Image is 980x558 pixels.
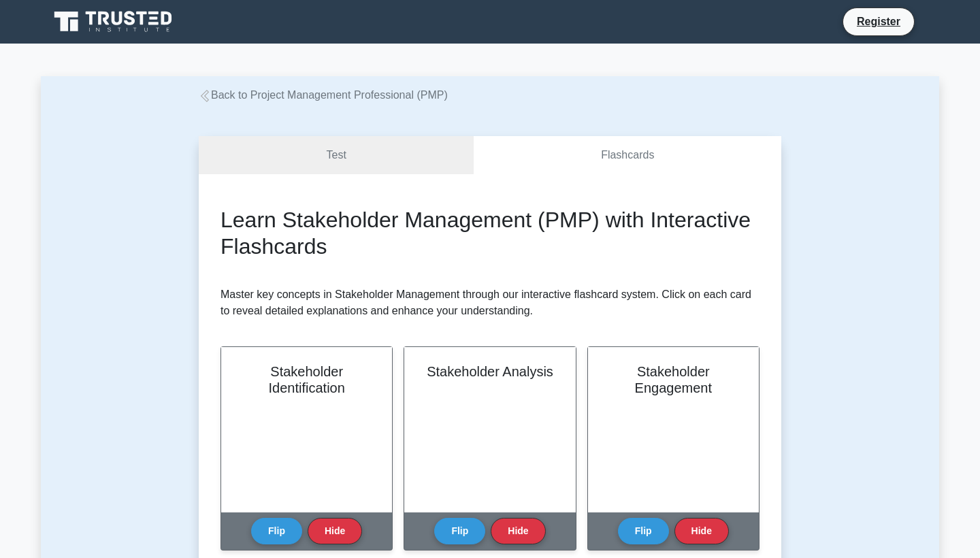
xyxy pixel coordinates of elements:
button: Flip [434,518,485,544]
a: Test [199,136,474,175]
a: Flashcards [474,136,781,175]
button: Flip [251,518,302,544]
p: Master key concepts in Stakeholder Management through our interactive flashcard system. Click on ... [220,286,759,319]
a: Back to Project Management Professional (PMP) [199,89,448,101]
h2: Learn Stakeholder Management (PMP) with Interactive Flashcards [220,207,759,259]
h2: Stakeholder Analysis [421,363,559,380]
h2: Stakeholder Engagement [604,363,742,396]
h2: Stakeholder Identification [238,363,376,396]
button: Hide [491,518,545,544]
button: Hide [308,518,362,544]
a: Register [849,13,909,30]
button: Hide [674,518,729,544]
button: Flip [618,518,669,544]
